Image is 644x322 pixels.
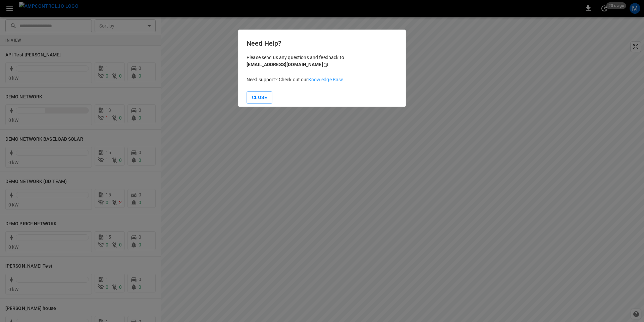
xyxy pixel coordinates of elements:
[247,54,397,68] p: Please send us any questions and feedback to
[323,61,329,68] div: copy
[247,38,397,49] h6: Need Help?
[247,91,272,104] button: Close
[247,61,323,68] div: [EMAIL_ADDRESS][DOMAIN_NAME]
[308,77,343,82] a: Knowledge Base
[247,76,397,83] p: Need support? Check out our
